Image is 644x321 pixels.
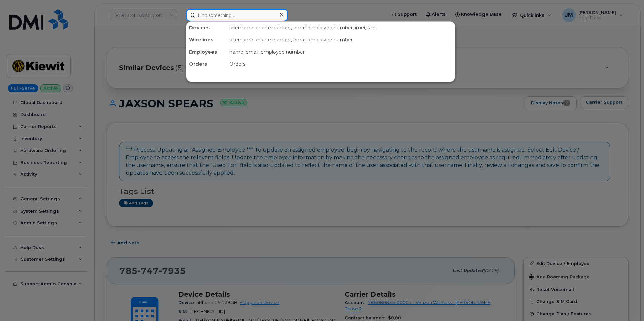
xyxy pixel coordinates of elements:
div: name, email, employee number [227,46,455,58]
div: Employees [186,46,227,58]
div: Devices [186,22,227,34]
div: Orders [186,58,227,70]
div: username, phone number, email, employee number [227,34,455,46]
div: Orders [227,58,455,70]
div: username, phone number, email, employee number, imei, sim [227,22,455,34]
iframe: Messenger Launcher [615,292,639,316]
div: Wirelines [186,34,227,46]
